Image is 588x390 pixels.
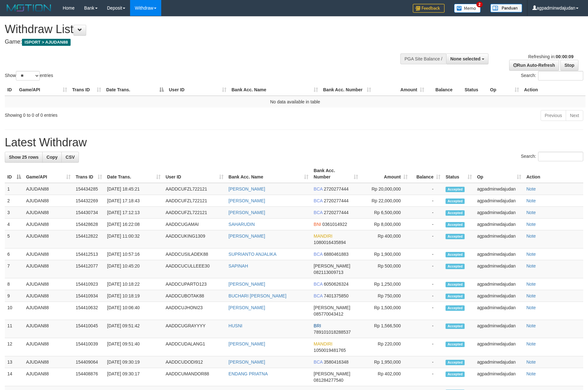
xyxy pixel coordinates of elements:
td: AJUDAN88 [24,219,73,230]
td: agpadminwdajudan [474,290,524,302]
td: 10 [5,302,24,320]
a: Previous [541,110,566,121]
td: 5 [5,230,24,248]
span: Copy 6050626324 to clipboard [324,282,349,287]
span: ISPORT > AJUDAN88 [22,39,71,46]
a: [PERSON_NAME] [229,210,265,215]
label: Search: [521,152,583,161]
span: Accepted [446,305,465,311]
a: Note [526,233,536,239]
span: Accepted [446,282,465,287]
td: AJUDAN88 [24,195,73,207]
span: Copy 6880461883 to clipboard [324,252,349,257]
span: MANDIRI [314,233,332,239]
div: PGA Site Balance / [400,53,446,64]
td: - [410,219,443,230]
a: [PERSON_NAME] [229,305,265,310]
a: Next [566,110,583,121]
strong: 00:00:09 [556,54,573,59]
span: BCA [314,210,322,215]
td: 154432269 [73,195,105,207]
td: agpadminwdajudan [474,260,524,278]
a: [PERSON_NAME] [229,359,265,365]
a: [PERSON_NAME] [229,198,265,203]
th: Amount: activate to sort column ascending [374,84,427,96]
span: 2 [476,2,483,7]
td: AADDCUSILADEK88 [163,248,226,260]
a: Stop [560,60,578,71]
td: agpadminwdajudan [474,356,524,368]
span: Accepted [446,252,465,257]
a: [PERSON_NAME] [229,282,265,287]
span: BCA [314,282,322,287]
td: 154408876 [73,368,105,386]
img: panduan.png [490,4,522,12]
td: AADDCUGAMAI [163,219,226,230]
span: Copy 7401375850 to clipboard [324,293,349,298]
span: BCA [314,293,322,298]
a: [PERSON_NAME] [229,341,265,346]
span: Copy 789101018288537 to clipboard [314,330,351,335]
span: Accepted [446,372,465,377]
th: Bank Acc. Name: activate to sort column ascending [229,84,321,96]
span: [PERSON_NAME] [314,371,350,376]
td: AJUDAN88 [24,320,73,338]
span: Copy 082113009713 to clipboard [314,270,343,275]
input: Search: [538,152,583,161]
h4: Game: [5,39,386,45]
span: Refreshing in: [528,54,573,59]
label: Search: [521,71,583,80]
td: Rp 20,000,000 [361,183,410,195]
td: - [410,207,443,219]
td: - [410,260,443,278]
td: 154410632 [73,302,105,320]
th: ID [5,84,17,96]
td: AADDCUJHONI23 [163,302,226,320]
td: AADDCUFZL722121 [163,183,226,195]
span: Copy 2720277444 to clipboard [324,198,349,203]
td: AJUDAN88 [24,356,73,368]
td: 1 [5,183,24,195]
h1: Withdraw List [5,23,386,36]
td: agpadminwdajudan [474,368,524,386]
span: BRI [314,323,321,328]
a: [PERSON_NAME] [229,233,265,239]
td: - [410,278,443,290]
td: [DATE] 09:30:17 [105,368,163,386]
a: Note [526,198,536,203]
td: 3 [5,207,24,219]
td: 2 [5,195,24,207]
td: - [410,248,443,260]
th: Balance [427,84,462,96]
td: 9 [5,290,24,302]
span: BNI [314,222,321,227]
td: 154410923 [73,278,105,290]
td: AADDCUBOTAK88 [163,290,226,302]
img: Button%20Memo.svg [454,4,481,13]
th: Action [522,84,585,96]
span: Accepted [446,198,465,204]
td: Rp 750,000 [361,290,410,302]
th: Date Trans.: activate to sort column descending [104,84,166,96]
div: Showing 0 to 0 of 0 entries [5,109,240,118]
td: 14 [5,368,24,386]
td: 154430734 [73,207,105,219]
span: BCA [314,198,322,203]
td: 154412077 [73,260,105,278]
span: MANDIRI [314,341,332,346]
a: Note [526,341,536,346]
td: Rp 402,000 [361,368,410,386]
span: BCA [314,186,322,192]
td: AADDCUFZL722121 [163,195,226,207]
td: 11 [5,320,24,338]
td: agpadminwdajudan [474,230,524,248]
span: Copy 085770043412 to clipboard [314,311,343,317]
span: [PERSON_NAME] [314,263,350,268]
td: Rp 1,500,000 [361,302,410,320]
span: Accepted [446,222,465,227]
td: [DATE] 17:18:43 [105,195,163,207]
span: Accepted [446,324,465,329]
td: 154434285 [73,183,105,195]
select: Showentries [16,71,40,80]
span: Accepted [446,294,465,299]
